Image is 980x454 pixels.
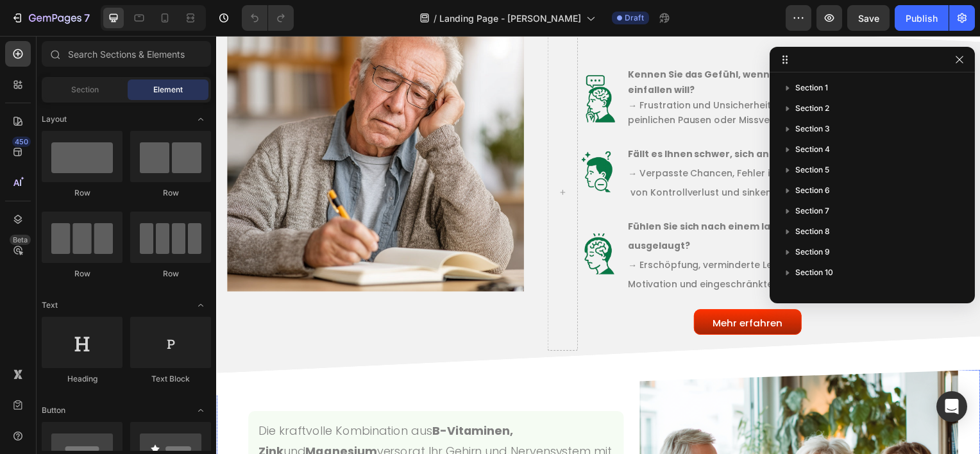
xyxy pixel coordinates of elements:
[153,84,183,96] span: Element
[906,12,938,25] div: Publish
[242,5,294,31] div: Undo/Redo
[216,36,980,454] iframe: Design area
[71,84,99,96] span: Section
[439,12,581,25] span: Landing Page - [PERSON_NAME]
[795,102,829,115] span: Section 2
[42,41,211,67] input: Search Sections & Elements
[42,373,122,385] div: Heading
[190,400,211,421] span: Toggle open
[12,137,31,147] div: 450
[795,266,833,279] span: Section 10
[795,122,830,135] span: Section 3
[415,63,672,91] span: → Frustration und Unsicherheit im Gespräch, Angst vor peinlichen Pausen oder Missverständnissen.
[364,34,405,89] img: gempages_572743923072500960-5a49106b-4921-4d40-b0b8-342b3fc1a9a8.png
[434,12,437,25] span: /
[130,268,211,280] div: Row
[795,246,830,258] span: Section 9
[795,287,831,299] span: Section 11
[84,10,90,26] p: 7
[130,373,211,385] div: Text Block
[10,235,31,245] div: Beta
[364,199,405,240] img: gempages_572743923072500960-6b2e2bcd-ce9b-483a-a684-93488c6ea311.png
[415,32,700,60] strong: Kennen Sie das Gefühl, wenn Ihnen ein Wort einfach nicht einfallen will?
[42,187,122,199] div: Row
[481,275,589,301] a: Mehr erfahren
[847,5,890,31] button: Save
[415,131,686,164] span: → Verpasste Chancen, Fehler im Alltag oder Beruf, Gefühl von Kontrollverlust und sinkender Selbst...
[415,112,689,125] strong: Fällt es Ihnen schwer, sich an kleine Details zu erinnern?
[936,391,967,422] div: Open Intercom Messenger
[500,282,570,296] span: Mehr erfahren
[795,184,830,197] span: Section 6
[795,143,830,156] span: Section 4
[795,81,828,94] span: Section 1
[625,12,644,24] span: Draft
[5,5,96,31] button: 7
[895,5,949,31] button: Publish
[190,109,211,130] span: Toggle open
[130,187,211,199] div: Row
[415,185,643,217] strong: Fühlen Sie sich nach einem langen Tag mental ausgelaugt?
[42,405,65,416] span: Button
[42,113,67,125] span: Layout
[90,410,162,426] strong: Magnesium
[795,225,830,238] span: Section 8
[364,116,405,157] img: gempages_572743923072500960-f0640ce8-3d8c-4cc2-888f-b08a860255c1.png
[795,164,829,176] span: Section 5
[795,205,829,217] span: Section 7
[42,268,122,280] div: Row
[858,13,879,24] span: Save
[415,224,677,256] span: → Erschöpfung, verminderte Leistungsfähigkeit, weniger Motivation und eingeschränkte Lebensqualität.
[190,295,211,315] span: Toggle open
[42,299,58,311] span: Text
